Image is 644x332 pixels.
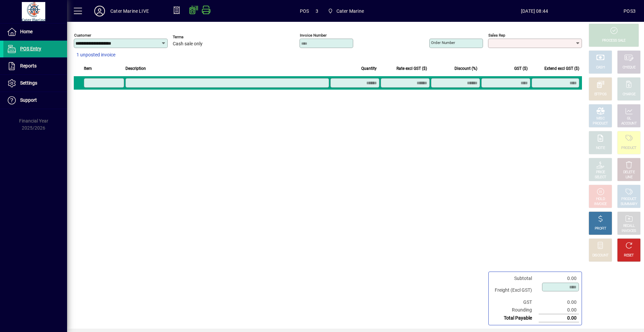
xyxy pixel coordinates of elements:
div: HOLD [596,197,605,202]
td: Freight (Excl GST) [491,282,539,298]
span: Reports [20,63,37,68]
div: DELETE [623,170,635,175]
a: Home [3,23,67,40]
span: Home [20,29,33,34]
mat-label: Sales rep [488,33,505,38]
div: Cater Marine LIVE [110,6,149,16]
span: GST ($) [514,65,528,72]
td: Total Payable [491,314,539,322]
mat-label: Customer [74,33,91,38]
div: SELECT [595,175,606,180]
span: Quantity [361,65,377,72]
div: PROCESS SALE [602,38,626,43]
td: Rounding [491,306,539,314]
mat-label: Invoice number [300,33,327,38]
button: Profile [89,5,110,17]
div: NOTE [596,146,605,151]
div: SUMMARY [621,202,637,207]
span: Terms [173,35,213,39]
td: 0.00 [539,306,579,314]
span: Extend excl GST ($) [544,65,579,72]
div: POS3 [624,6,636,16]
div: PROFIT [595,226,606,231]
td: Subtotal [491,275,539,282]
mat-label: Order number [431,40,455,45]
div: GL [627,116,631,121]
span: Settings [20,80,37,86]
div: RESET [624,253,634,258]
div: RECALL [623,224,635,229]
td: 0.00 [539,298,579,306]
button: 1 unposted invoice [74,49,118,61]
td: GST [491,298,539,306]
span: Discount (%) [454,65,477,72]
span: Cash sale only [173,41,203,47]
span: Item [84,65,92,72]
div: CASH [596,65,605,70]
span: POS Entry [20,46,41,51]
span: Description [125,65,146,72]
a: Support [3,92,67,109]
a: Settings [3,75,67,92]
span: POS [300,6,309,16]
span: 3 [316,6,318,16]
span: Cater Marine [336,6,364,16]
div: CHEQUE [623,65,635,70]
a: Reports [3,58,67,75]
td: 0.00 [539,275,579,282]
div: MISC [596,116,604,121]
div: INVOICE [594,202,606,207]
div: ACCOUNT [621,121,637,126]
div: INVOICES [622,229,636,234]
span: Rate excl GST ($) [396,65,427,72]
div: PRODUCT [621,146,636,151]
div: EFTPOS [594,92,607,97]
div: LINE [626,175,632,180]
div: PRODUCT [593,121,608,126]
span: [DATE] 08:44 [445,6,624,16]
span: Support [20,97,37,103]
span: 1 unposted invoice [76,51,115,58]
div: PRICE [596,170,605,175]
span: Cater Marine [325,5,367,17]
div: PRODUCT [621,197,636,202]
div: DISCOUNT [592,253,608,258]
td: 0.00 [539,314,579,322]
div: CHARGE [623,92,636,97]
